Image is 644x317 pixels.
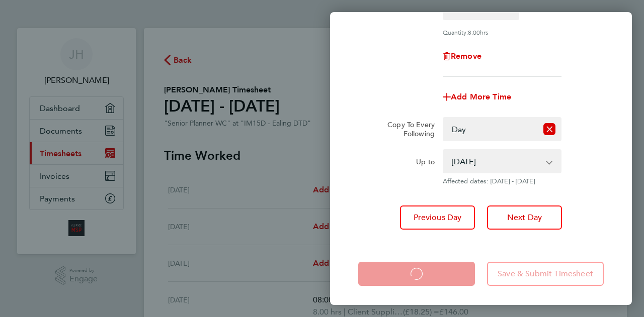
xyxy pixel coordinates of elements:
[507,213,542,223] span: Next Day
[543,118,555,140] button: Reset selection
[414,213,462,223] span: Previous Day
[443,93,511,101] button: Add More Time
[443,177,561,185] span: Affected dates: [DATE] - [DATE]
[451,51,481,61] span: Remove
[451,92,511,101] span: Add More Time
[400,205,475,230] button: Previous Day
[468,28,480,36] span: 8.00
[416,157,435,169] label: Up to
[443,28,561,36] div: Quantity: hrs
[379,120,435,138] label: Copy To Every Following
[487,205,562,230] button: Next Day
[443,52,481,60] button: Remove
